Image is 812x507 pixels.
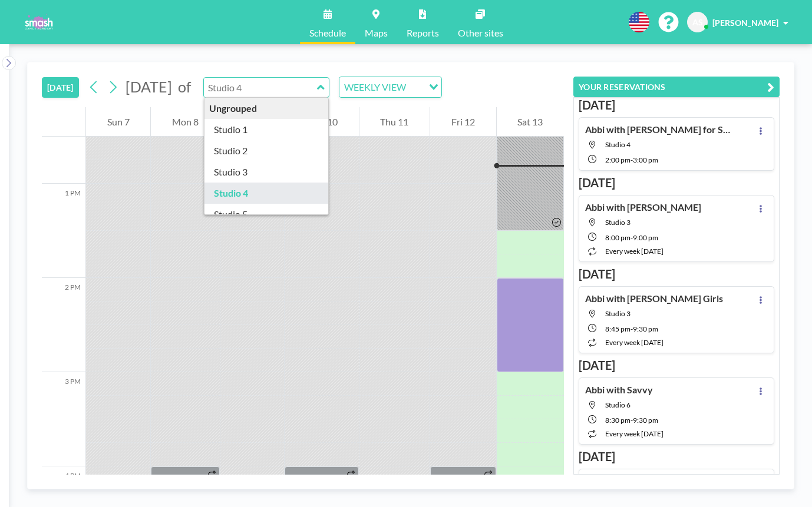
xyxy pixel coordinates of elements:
h3: [DATE] [579,175,774,190]
div: Mon 8 [151,107,219,137]
span: Other sites [458,28,503,38]
span: every week [DATE] [605,338,664,347]
div: Ungrouped [204,98,329,119]
span: AS [692,17,703,28]
span: [DATE] [126,78,172,95]
div: Search for option [339,77,441,97]
input: Studio 4 [204,78,317,97]
span: - [631,233,633,242]
span: Schedule [309,28,346,38]
span: Studio 6 [605,400,631,409]
span: Studio 3 [605,218,631,227]
span: 3:00 PM [633,155,658,164]
h3: [DATE] [579,449,774,464]
span: - [631,155,633,164]
span: 8:45 PM [605,324,631,333]
span: Studio 4 [605,140,631,149]
h3: [DATE] [579,98,774,112]
h3: [DATE] [579,358,774,373]
span: - [631,416,633,425]
button: YOUR RESERVATIONS [573,77,780,97]
span: - [631,324,633,333]
span: Studio 3 [605,309,631,318]
span: every week [DATE] [605,429,664,438]
div: 2 PM [42,278,85,372]
span: Maps [365,28,388,38]
h4: Abbi with [PERSON_NAME] for Showcase Solo [585,124,732,135]
span: WEEKLY VIEW [342,79,408,95]
h4: Abbi with [PERSON_NAME] Girls [585,293,723,304]
div: Studio 4 [204,183,329,204]
div: Sat 13 [497,107,564,137]
div: Studio 3 [204,161,329,183]
div: 1 PM [42,184,85,278]
div: Fri 12 [430,107,496,137]
span: 8:30 PM [605,416,631,425]
img: organization-logo [19,11,58,34]
div: Thu 11 [359,107,430,137]
div: Studio 5 [204,204,329,225]
input: Search for option [410,79,422,95]
h3: [DATE] [579,267,774,281]
span: 9:30 PM [633,416,658,425]
span: of [178,78,191,96]
h4: Abbi with [PERSON_NAME] [585,201,701,213]
div: 3 PM [42,372,85,466]
span: every week [DATE] [605,247,664,256]
div: Studio 1 [204,119,329,140]
span: 9:30 PM [633,324,658,333]
span: 2:00 PM [605,155,631,164]
span: 8:00 PM [605,233,631,242]
button: [DATE] [42,77,79,98]
span: 9:00 PM [633,233,658,242]
span: Reports [407,28,439,38]
span: [PERSON_NAME] [712,18,778,28]
h4: Abbi with Savvy [585,384,653,396]
div: Studio 2 [204,140,329,161]
div: Sun 7 [86,107,150,137]
div: 12 PM [42,90,85,184]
